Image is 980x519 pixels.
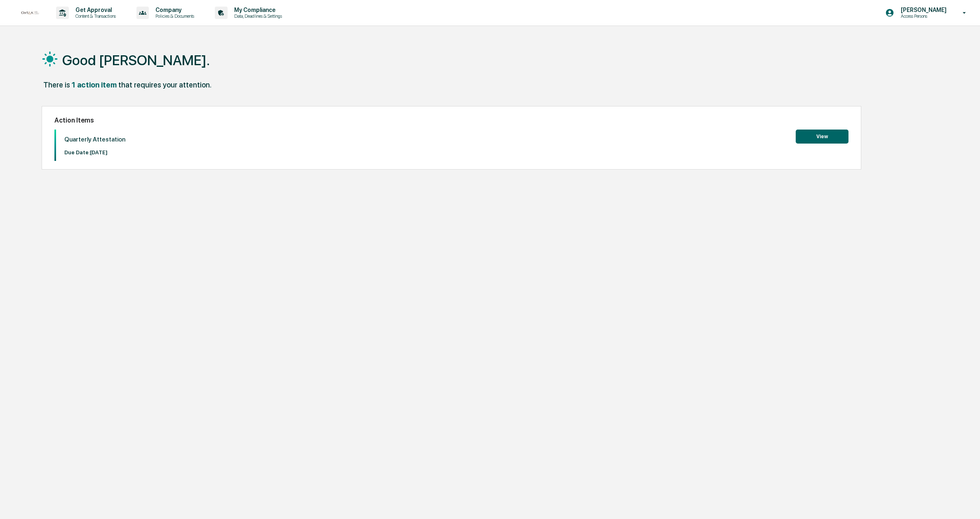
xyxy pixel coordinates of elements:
p: Policies & Documents [149,13,198,19]
p: Company [149,7,198,13]
button: View [796,130,848,144]
div: There is [43,80,70,89]
a: View [796,132,848,140]
p: Quarterly Attestation [64,136,125,143]
p: Access Persons [894,13,951,19]
div: 1 action item [72,80,117,89]
p: Get Approval [69,7,120,13]
p: Due Date: [DATE] [64,149,125,156]
h1: Good [PERSON_NAME]. [62,52,210,68]
div: that requires your attention. [118,80,212,89]
p: [PERSON_NAME] [894,7,951,13]
h2: Action Items [54,116,848,124]
p: My Compliance [228,7,286,13]
p: Data, Deadlines & Settings [228,13,286,19]
img: logo [20,11,40,15]
p: Content & Transactions [69,13,120,19]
